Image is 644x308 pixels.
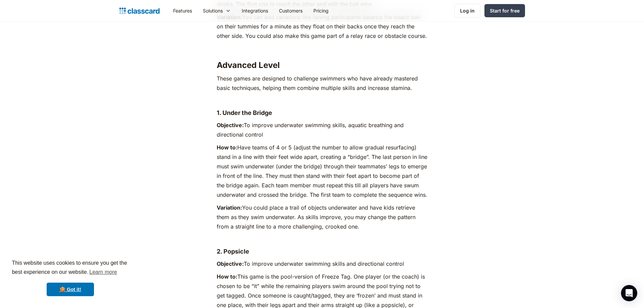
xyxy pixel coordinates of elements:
a: Customers [273,3,308,18]
strong: Advanced Level [217,60,280,70]
p: ‍ [217,96,427,105]
p: To improve underwater swimming skills, aquatic breathing and directional control [217,120,427,139]
div: Open Intercom Messenger [621,285,637,301]
p: To improve underwater swimming skills and directional control [217,259,427,268]
a: learn more about cookies [88,267,118,277]
div: Log in [460,7,475,14]
strong: Objective: [217,260,244,267]
a: dismiss cookie message [47,283,94,296]
div: Solutions [197,3,236,18]
span: This website uses cookies to ensure you get the best experience on our website. [12,259,129,277]
strong: How to: [217,273,237,280]
a: Features [168,3,197,18]
a: Start for free [484,4,525,17]
p: ‍ [217,235,427,244]
h4: 2. Popsicle [217,247,427,256]
a: Log in [454,4,480,18]
div: Start for free [490,7,520,14]
p: You can add variations like having participants balance the beach ball on their tummies for a min... [217,12,427,41]
strong: How to: [217,144,237,151]
div: cookieconsent [5,253,135,303]
strong: Variation: [217,204,242,211]
p: Have teams of 4 or 5 (adjust the number to allow gradual resurfacing) stand in a line with their ... [217,143,427,199]
p: You could place a trail of objects underwater and have kids retrieve them as they swim underwater... [217,203,427,231]
strong: Objective: [217,122,244,128]
p: ‍ [217,44,427,53]
p: These games are designed to challenge swimmers who have already mastered basic techniques, helpin... [217,74,427,93]
a: Pricing [308,3,334,18]
a: home [119,6,160,16]
div: Solutions [203,7,223,14]
h4: 1. Under the Bridge [217,109,427,117]
a: Integrations [236,3,273,18]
